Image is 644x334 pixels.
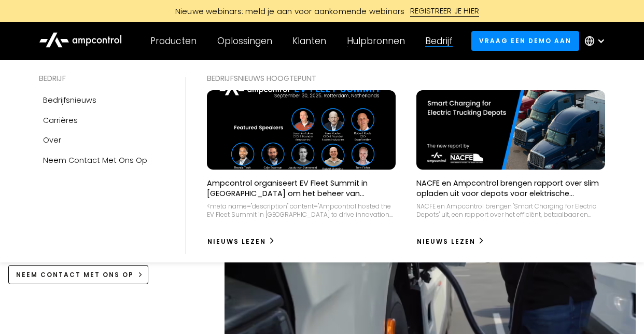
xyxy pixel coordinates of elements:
a: Nieuws lezen [207,233,275,250]
div: Neem contact met ons op [43,155,147,166]
div: Bedrijf [425,35,453,47]
p: NACFE en Ampcontrol brengen rapport over slim opladen uit voor depots voor elektrische vrachtwagens [416,178,605,199]
div: NEEM CONTACT MET ONS OP [16,270,134,280]
a: NEEM CONTACT MET ONS OP [8,265,148,284]
a: Nieuws lezen [416,233,485,250]
div: Producten [150,35,197,47]
div: BEDRIJFSNIEUWS Hoogtepunt [207,73,606,84]
div: Oplossingen [217,35,272,47]
div: Bedrijfsnieuws [43,94,96,106]
div: <meta name="description" content="Ampcontrol hosted the EV Fleet Summit in [GEOGRAPHIC_DATA] to d... [207,202,396,218]
div: Nieuwe webinars: meld je aan voor aankomende webinars [165,6,410,17]
a: Bedrijfsnieuws [39,90,165,110]
div: Nieuws lezen [207,237,266,246]
div: NACFE en Ampcontrol brengen 'Smart Charging for Electric Depots' uit, een rapport over het effici... [416,202,605,218]
a: Vraag een demo aan [471,31,580,50]
div: Over [43,134,61,146]
a: Neem contact met ons op [39,150,165,170]
div: Klanten [292,35,326,47]
a: Nieuwe webinars: meld je aan voor aankomende webinarsREGISTREER JE HIER [89,5,555,17]
p: Ampcontrol organiseert EV Fleet Summit in [GEOGRAPHIC_DATA] om het beheer van elektrisch wagenpar... [207,178,396,199]
div: Nieuws lezen [417,237,475,246]
div: REGISTREER JE HIER [410,5,480,17]
div: Hulpbronnen [347,35,405,47]
div: BEDRIJF [39,73,165,84]
div: Carrières [43,115,78,126]
a: Over [39,130,165,150]
a: Carrières [39,110,165,130]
